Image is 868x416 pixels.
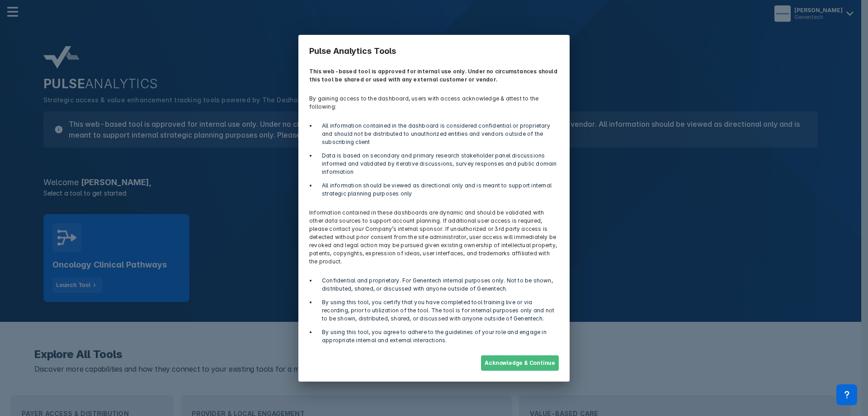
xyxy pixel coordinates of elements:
div: Contact Support [836,384,857,405]
li: All information should be viewed as directional only and is meant to support internal strategic p... [316,182,559,198]
p: By gaining access to the dashboard, users with access acknowledge & attest to the following: [304,89,564,116]
li: By using this tool, you agree to adhere to the guidelines of your role and engage in appropriate ... [316,328,559,344]
li: By using this tool, you certify that you have completed tool training live or via recording, prio... [316,298,559,323]
h3: Pulse Analytics Tools [304,40,564,62]
li: Data is based on secondary and primary research stakeholder panel discussions informed and valida... [316,152,559,176]
li: All information contained in the dashboard is considered confidential or proprietary and should n... [316,122,559,146]
li: Confidential and proprietary. For Genentech internal purposes only. Not to be shown, distributed,... [316,277,559,293]
p: Information contained in these dashboards are dynamic and should be validated with other data sou... [304,203,564,271]
p: This web-based tool is approved for internal use only. Under no circumstances should this tool be... [304,62,564,89]
button: Acknowledge & Continue [481,355,559,371]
